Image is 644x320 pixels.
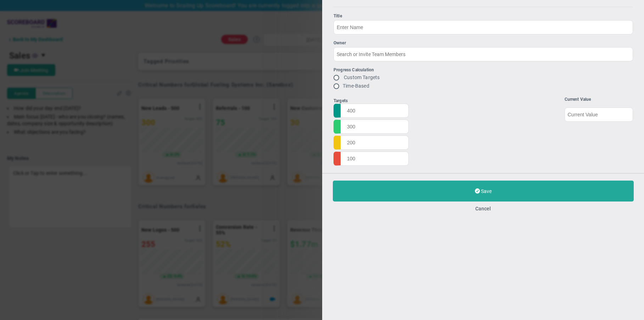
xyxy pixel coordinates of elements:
[334,47,633,61] input: Owner
[334,20,633,34] input: Title
[333,181,634,202] button: Save
[475,206,491,211] button: Cancel
[343,83,369,89] label: Time-Based
[564,107,633,122] input: Current Value
[344,75,380,80] label: Custom Targets
[334,120,409,134] input: 300
[334,104,409,118] input: 400
[564,97,633,102] div: Current Value
[481,188,491,194] span: Save
[334,151,409,166] input: 100
[334,40,633,46] div: Owner
[334,98,348,103] label: Targets
[334,13,633,20] div: Title
[334,67,380,73] div: Progress Calculation
[334,136,409,150] input: 200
